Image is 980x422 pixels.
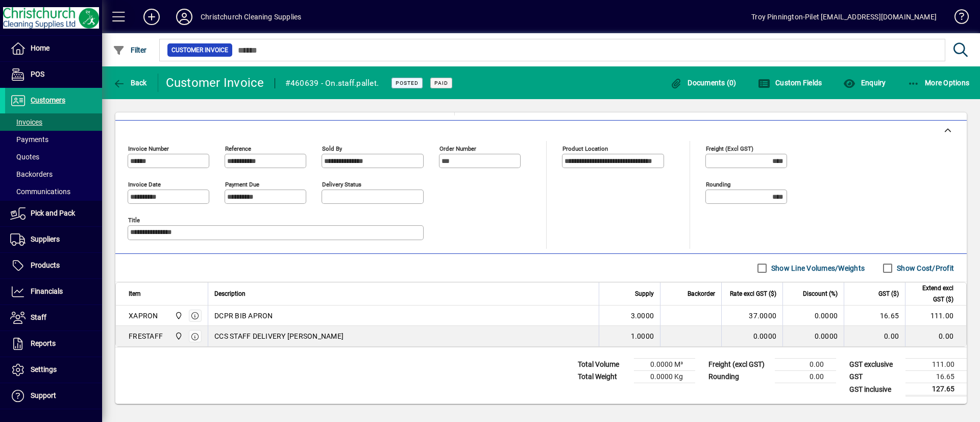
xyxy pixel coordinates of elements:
span: Payments [10,135,48,144]
mat-label: Order number [439,145,476,152]
mat-label: Reference [225,145,251,152]
a: Payments [5,131,102,148]
a: Invoices [5,113,102,131]
a: Staff [5,305,102,331]
span: Christchurch Cleaning Supplies Ltd [172,310,184,321]
span: Documents (0) [670,79,737,87]
button: Back [110,74,150,92]
span: Quotes [10,153,39,161]
div: XAPRON [129,311,158,321]
span: POS [31,70,44,78]
span: Paid [434,80,448,86]
span: More Options [908,79,970,87]
mat-label: Freight (excl GST) [706,145,753,152]
span: GST ($) [878,288,899,299]
span: Back [113,79,147,87]
span: Extend excl GST ($) [912,283,953,305]
td: 0.00 [775,359,836,371]
td: 16.65 [905,371,967,383]
span: Filter [113,46,147,54]
td: 0.0000 Kg [634,371,695,383]
span: Christchurch Cleaning Supplies Ltd [172,331,184,342]
td: Total Volume [573,359,634,371]
td: 0.00 [844,326,905,346]
button: Custom Fields [755,74,825,92]
mat-label: Invoice date [128,181,161,188]
td: 0.00 [905,326,966,346]
a: POS [5,62,102,87]
mat-label: Rounding [706,181,730,188]
span: Customer Invoice [171,45,228,55]
div: 0.0000 [728,331,776,341]
td: 0.0000 M³ [634,359,695,371]
span: DCPR BIB APRON [214,311,273,321]
div: FRESTAFF [129,331,163,341]
a: Home [5,36,102,61]
span: Rate excl GST ($) [730,288,776,299]
mat-label: Delivery status [322,181,361,188]
a: Knowledge Base [947,2,967,35]
span: Backorders [10,170,53,178]
div: 37.0000 [728,311,776,321]
span: Home [31,44,50,52]
span: Support [31,391,56,400]
span: 3.0000 [631,311,654,321]
a: Pick and Pack [5,201,102,226]
span: Staff [31,313,46,321]
mat-label: Invoice number [128,145,169,152]
a: Communications [5,183,102,200]
span: Financials [31,287,63,295]
td: 0.00 [775,371,836,383]
a: Products [5,253,102,278]
button: Enquiry [841,74,888,92]
span: Invoices [10,118,42,126]
span: Reports [31,339,56,347]
button: Documents (0) [668,74,739,92]
span: 1.0000 [631,331,654,341]
a: Quotes [5,148,102,166]
app-page-header-button: Back [102,74,158,92]
button: Profile [168,8,201,26]
span: Item [129,288,141,299]
div: Troy Pinnington-Pilet [EMAIL_ADDRESS][DOMAIN_NAME] [751,9,937,25]
td: GST inclusive [844,383,905,396]
td: Rounding [703,371,775,383]
span: Customers [31,96,65,104]
a: Reports [5,331,102,357]
td: 127.65 [905,383,967,396]
a: Support [5,383,102,409]
span: Suppliers [31,235,60,243]
mat-label: Payment due [225,181,259,188]
div: #460639 - On.staff.pallet. [285,75,379,91]
span: Posted [396,80,419,86]
span: Enquiry [843,79,886,87]
td: 111.00 [905,359,967,371]
span: Backorder [688,288,715,299]
button: More Options [905,74,972,92]
span: Settings [31,365,57,373]
td: GST exclusive [844,359,905,371]
mat-label: Sold by [322,145,342,152]
span: Communications [10,187,70,196]
td: 0.0000 [782,326,844,346]
td: Total Weight [573,371,634,383]
div: Christchurch Cleaning Supplies [201,9,301,25]
td: 16.65 [844,306,905,326]
mat-label: Product location [562,145,608,152]
a: Financials [5,279,102,304]
a: Suppliers [5,227,102,252]
mat-label: Title [128,217,140,224]
span: CCS STAFF DELIVERY [PERSON_NAME] [214,331,344,341]
label: Show Line Volumes/Weights [769,263,865,273]
a: Backorders [5,166,102,183]
a: Settings [5,357,102,383]
button: Add [135,8,168,26]
td: Freight (excl GST) [703,359,775,371]
span: Supply [635,288,654,299]
span: Products [31,261,60,269]
button: Filter [110,41,150,59]
div: Customer Invoice [166,75,264,91]
td: 111.00 [905,306,966,326]
td: 0.0000 [782,306,844,326]
span: Custom Fields [758,79,822,87]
